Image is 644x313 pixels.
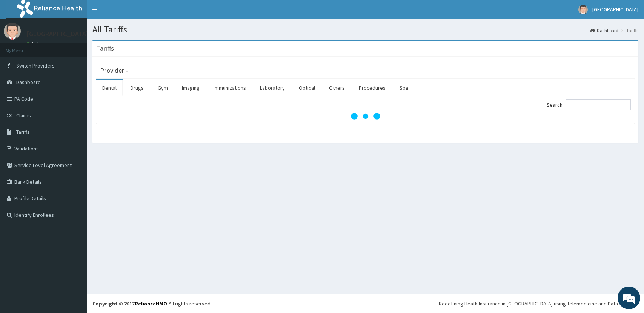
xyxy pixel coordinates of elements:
h3: Tariffs [96,45,114,52]
svg: audio-loading [350,101,381,131]
a: Laboratory [254,80,291,96]
li: Tariffs [619,27,638,34]
a: Others [323,80,351,96]
a: Immunizations [207,80,252,96]
label: Search: [547,99,631,110]
a: Spa [393,80,414,96]
h1: All Tariffs [92,25,638,34]
span: Tariffs [16,129,30,135]
a: Online [26,41,45,46]
span: Switch Providers [16,62,55,69]
a: Dental [96,80,123,96]
span: Claims [16,112,31,119]
input: Search: [566,99,631,110]
strong: Copyright © 2017 . [92,300,169,307]
a: Imaging [176,80,206,96]
div: Redefining Heath Insurance in [GEOGRAPHIC_DATA] using Telemedicine and Data Science! [439,300,638,307]
a: Drugs [124,80,150,96]
a: Optical [293,80,321,96]
a: RelianceHMO [135,300,167,307]
p: [GEOGRAPHIC_DATA] [26,31,89,37]
a: Gym [152,80,174,96]
img: User Image [578,5,588,14]
a: Dashboard [590,27,618,34]
a: Procedures [353,80,392,96]
h3: Provider - [100,67,128,74]
span: Dashboard [16,79,41,86]
footer: All rights reserved. [87,294,644,313]
img: User Image [4,23,21,40]
span: [GEOGRAPHIC_DATA] [592,6,638,13]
